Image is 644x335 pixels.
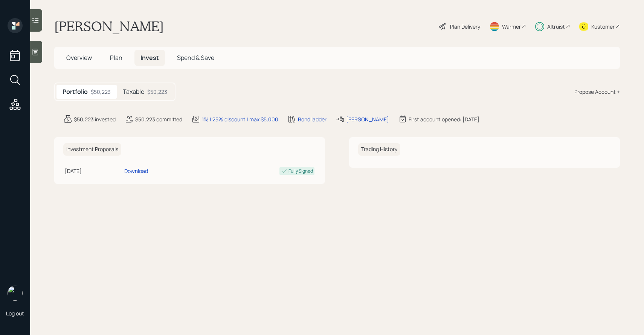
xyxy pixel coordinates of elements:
[591,23,615,31] div: Kustomer
[8,286,23,301] img: sami-boghos-headshot.png
[54,18,164,35] h1: [PERSON_NAME]
[63,88,88,95] h5: Portfolio
[147,88,167,96] div: $50,223
[409,115,479,123] div: First account opened: [DATE]
[74,115,116,123] div: $50,223 invested
[124,167,148,175] div: Download
[502,23,521,31] div: Warmer
[135,115,182,123] div: $50,223 committed
[288,168,313,174] div: Fully Signed
[123,88,144,95] h5: Taxable
[65,167,121,175] div: [DATE]
[298,115,327,123] div: Bond ladder
[177,54,214,62] span: Spend & Save
[110,54,122,62] span: Plan
[358,143,400,156] h6: Trading History
[202,115,278,123] div: 1% | 25% discount | max $5,000
[547,23,565,31] div: Altruist
[91,88,111,96] div: $50,223
[6,310,24,317] div: Log out
[574,88,620,96] div: Propose Account +
[66,54,92,62] span: Overview
[140,54,159,62] span: Invest
[63,143,121,156] h6: Investment Proposals
[450,23,480,31] div: Plan Delivery
[346,115,389,123] div: [PERSON_NAME]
